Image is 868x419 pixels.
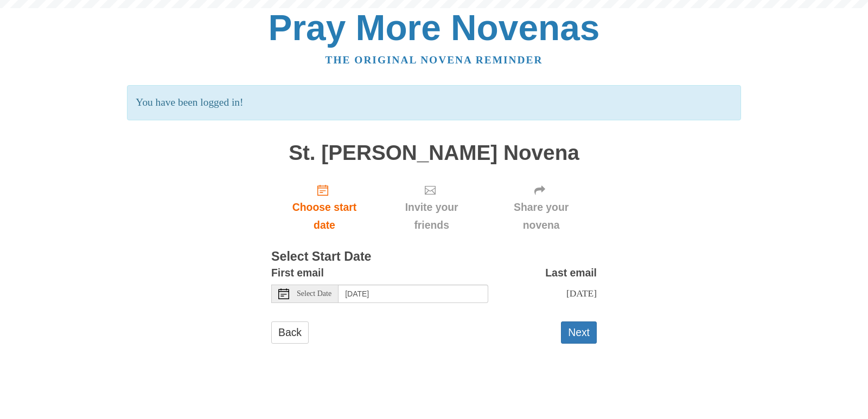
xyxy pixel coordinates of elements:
[297,290,331,298] span: Select Date
[282,198,367,234] span: Choose start date
[486,175,597,240] div: Click "Next" to confirm your start date first.
[271,141,597,165] h1: St. [PERSON_NAME] Novena
[127,85,741,120] p: You have been logged in!
[388,198,475,234] span: Invite your friends
[561,321,597,344] button: Next
[496,198,586,234] span: Share your novena
[271,321,309,344] a: Back
[271,250,597,264] h3: Select Start Date
[269,8,600,48] a: Pray More Novenas
[378,175,486,240] div: Click "Next" to confirm your start date first.
[271,264,324,282] label: First email
[545,264,597,282] label: Last email
[271,175,378,240] a: Choose start date
[325,54,543,66] a: The original novena reminder
[566,288,597,299] span: [DATE]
